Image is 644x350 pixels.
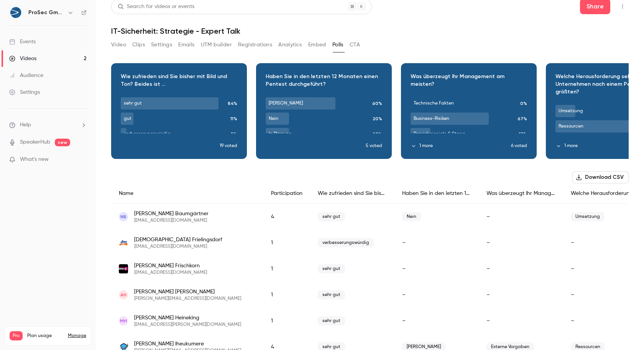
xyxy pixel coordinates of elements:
[310,183,394,204] div: Wie zufrieden sind Sie bisher mit Bild und Ton? Beides ist ...
[111,26,629,36] h1: IT-Sicherheit: Strategie - Expert Talk
[134,314,241,322] span: [PERSON_NAME] Heineking
[111,183,263,204] div: Name
[263,230,310,256] div: 1
[111,39,126,51] button: Video
[394,256,479,282] div: –
[318,212,345,221] span: sehr gut
[134,322,241,328] span: [EMAIL_ADDRESS][PERSON_NAME][DOMAIN_NAME]
[479,204,563,230] div: –
[134,288,241,296] span: [PERSON_NAME] [PERSON_NAME]
[20,138,50,146] a: SpeakerHub
[10,7,22,19] img: ProSec GmbH
[263,204,310,230] div: 4
[9,38,36,46] div: Events
[120,317,127,324] span: MH
[572,171,629,183] button: Download CSV
[132,39,145,51] button: Clips
[27,333,63,339] span: Plan usage
[308,39,326,51] button: Embed
[134,340,241,348] span: [PERSON_NAME] Iheukumere
[318,264,345,273] span: sehr gut
[394,282,479,308] div: –
[134,236,222,244] span: [DEMOGRAPHIC_DATA] Frielingsdorf
[119,240,128,246] img: dm.de
[318,316,345,325] span: sehr gut
[263,282,310,308] div: 1
[118,3,194,11] div: Search for videos or events
[263,308,310,334] div: 1
[479,282,563,308] div: –
[9,72,43,79] div: Audience
[134,244,222,250] span: [EMAIL_ADDRESS][DOMAIN_NAME]
[120,213,127,220] span: NB
[55,139,70,146] span: new
[68,333,86,339] a: Manage
[571,212,605,221] span: Umsetzung
[479,256,563,282] div: –
[20,121,31,129] span: Help
[134,270,207,276] span: [EMAIL_ADDRESS][DOMAIN_NAME]
[10,331,23,340] span: Pro
[134,262,207,270] span: [PERSON_NAME] Frischkorn
[402,212,421,221] span: Nein
[263,256,310,282] div: 1
[20,155,49,164] span: What's new
[394,308,479,334] div: –
[318,290,345,299] span: sehr gut
[28,9,64,16] h6: ProSec GmbH
[332,39,343,51] button: Polls
[9,88,40,96] div: Settings
[151,39,172,51] button: Settings
[350,39,360,51] button: CTA
[119,264,128,273] img: binzel-abicor.com
[120,291,127,298] span: AH
[616,0,629,13] button: Top Bar Actions
[9,55,36,62] div: Videos
[318,238,374,247] span: verbesserungswürdig
[394,230,479,256] div: –
[134,210,209,218] span: [PERSON_NAME] Baumgärtner
[278,39,302,51] button: Analytics
[238,39,272,51] button: Registrations
[263,183,310,204] div: Participation
[134,296,241,302] span: [PERSON_NAME][EMAIL_ADDRESS][DOMAIN_NAME]
[479,230,563,256] div: –
[411,142,511,149] button: 1 more
[394,183,479,204] div: Haben Sie in den letzten 12 Monaten einen Pentest durchgeführt?
[479,183,563,204] div: Was überzeugt Ihr Management am meisten?
[178,39,194,51] button: Emails
[201,39,232,51] button: UTM builder
[9,121,87,129] li: help-dropdown-opener
[134,218,209,224] span: [EMAIL_ADDRESS][DOMAIN_NAME]
[479,308,563,334] div: –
